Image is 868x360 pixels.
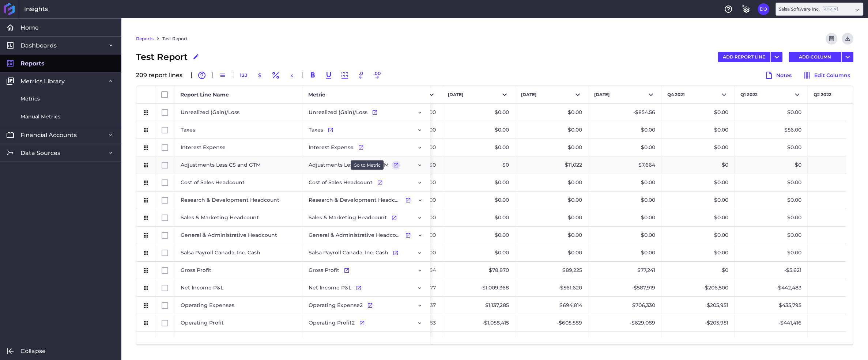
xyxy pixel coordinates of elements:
div: $0 [661,156,735,174]
button: $ [254,69,265,81]
div: $0.00 [515,209,588,226]
div: Interest Expense [174,139,302,156]
span: Report Line Name [180,91,229,98]
div: $56.00 [735,121,808,139]
span: [DATE] [594,92,610,98]
ins: Admin [823,7,838,11]
div: Press SPACE to select this row. [136,174,430,192]
div: Dropdown select [775,3,863,16]
span: Operating Expense2 [309,297,363,314]
div: Press SPACE to select this row. [136,139,430,156]
div: $1,137,285 [442,297,515,314]
div: Operating Expenses [174,297,302,314]
button: Edit Columns [799,69,853,81]
div: -$206,500 [661,279,735,296]
button: ADD COLUMN [789,52,841,62]
div: Gross Profit [174,262,302,279]
div: Press SPACE to select this row. [136,209,430,227]
a: Reports [136,35,154,42]
div: $435,795 [735,297,808,314]
div: -$205,951 [661,314,735,331]
div: $0.00 [735,192,808,209]
div: $706,330 [588,297,661,314]
div: $0.00 [515,121,588,139]
div: -$441,416 [735,314,808,331]
span: [DATE] [521,92,536,98]
div: General & Administrative Headcount [174,227,302,244]
div: $0.00 [735,209,808,226]
button: ADD REPORT LINE [718,52,770,62]
div: $0.00 [588,209,661,226]
button: General Settings [740,3,752,15]
div: Other Income / (Expense) [174,332,302,349]
span: General & Administrative Headcount [309,227,401,243]
span: Net Income P&L [309,280,351,296]
span: Metric [308,91,325,98]
div: $0.00 [588,139,661,156]
div: $0.00 [588,192,661,209]
button: Q4 2021 [661,86,734,103]
div: -$1,058,415 [442,314,515,331]
div: $0.00 [442,227,515,244]
div: -$1,068 [735,332,808,349]
span: Reports [20,60,45,67]
div: $0.00 [515,244,588,261]
div: $0.00 [588,227,661,244]
div: $0.00 [661,209,735,226]
button: Help [722,3,734,15]
div: -$587,919 [588,279,661,296]
div: $0.00 [661,192,735,209]
button: [DATE] [442,86,515,103]
span: Financial Accounts [20,131,77,139]
div: Press SPACE to select this row. [136,192,430,209]
div: Press SPACE to select this row. [136,279,430,297]
div: -$442,483 [735,279,808,296]
div: $0.00 [588,174,661,191]
div: $0.00 [515,139,588,156]
div: $77,241 [588,262,661,279]
div: $0.00 [735,104,808,121]
div: Press SPACE to select this row. [136,262,430,279]
div: $0.00 [442,244,515,261]
span: Sales & Marketing Headcount [309,209,387,226]
div: $0.00 [442,139,515,156]
div: $0 [442,156,515,174]
div: $0.00 [661,244,735,261]
button: [DATE] [515,86,588,103]
div: Salsa Software Inc. [779,6,838,12]
div: $0.00 [735,244,808,261]
button: User Menu [771,52,782,62]
span: Q1 2022 [740,92,758,98]
button: Refresh [826,33,837,45]
span: Adjustments Less CS and GTM [309,157,389,173]
div: $0.00 [661,227,735,244]
div: Unrealized (Gain)/Loss [174,104,302,121]
div: $0.00 [442,121,515,139]
div: $49,047 [442,332,515,349]
div: Press SPACE to select this row. [136,297,430,314]
div: -$854.56 [588,104,661,121]
div: $0.00 [735,174,808,191]
div: Cost of Sales Headcount [174,174,302,191]
div: $0.00 [661,121,735,139]
div: $205,951 [661,297,735,314]
div: -$1,009,368 [442,279,515,296]
div: -$629,089 [588,314,661,331]
span: Q4 2021 [667,92,685,98]
div: $89,225 [515,262,588,279]
div: $0.00 [735,227,808,244]
div: $41,170 [588,332,661,349]
div: Press SPACE to select this row. [136,156,430,174]
button: User Menu [842,52,853,62]
div: $0 [735,156,808,174]
span: Cost of Sales Headcount [309,174,373,191]
div: Taxes [174,121,302,139]
span: Manual Metrics [20,113,60,121]
span: Collapse [20,347,46,355]
span: Q2 2022 [814,92,831,98]
div: Press SPACE to select this row. [136,314,430,332]
span: Metrics Library [20,77,65,85]
div: Press SPACE to select this row. [136,121,430,139]
div: $11,022 [515,156,588,174]
div: $0.00 [515,227,588,244]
